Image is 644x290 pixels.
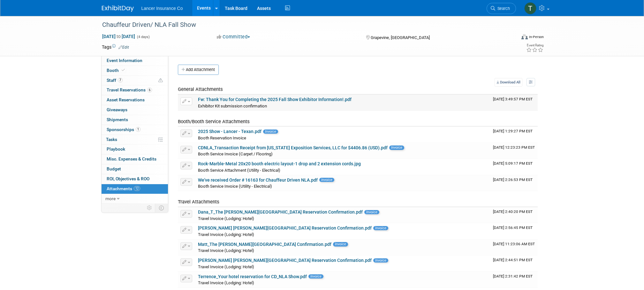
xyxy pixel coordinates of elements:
span: Invoice [373,258,388,263]
a: Event Information [102,56,168,66]
span: Event Information [107,58,142,63]
span: Asset Reservations [107,97,145,102]
a: Matt_The [PERSON_NAME][GEOGRAPHIC_DATA] Confirmation.pdf [198,242,331,247]
a: Search [487,3,516,14]
a: Staff7 [102,76,168,85]
a: [PERSON_NAME] [PERSON_NAME][GEOGRAPHIC_DATA] Reservation Confirmation.pdf [198,258,372,263]
span: more [105,196,116,201]
span: Invoice [389,145,404,150]
span: Travel Reservations [107,87,152,92]
span: General Attachments [178,86,223,92]
span: Invoice [308,274,323,278]
a: CDNLA_Transaction Receipt from [US_STATE] Exposition Services, LLC for $4406.86 (USD).pdf [198,145,388,150]
a: Attachments12 [102,184,168,194]
a: Misc. Expenses & Credits [102,154,168,164]
img: Terrence Forrest [524,2,536,14]
a: 2025 Show - Lancer - Texan.pdf [198,129,261,134]
a: Dana_T_The [PERSON_NAME][GEOGRAPHIC_DATA] Reservation Confirmation.pdf [198,209,363,215]
span: Booth Service Attachment (Utility - Electrical) [198,168,280,173]
td: Upload Timestamp [490,207,538,223]
span: Exhibitor Kit submission confirmation [198,104,267,108]
span: Booth/Booth Service Attachments [178,119,250,124]
span: Travel Attachments [178,199,219,205]
a: Terrence_Your hotel reservation for CD_NLA Show.pdf [198,274,307,279]
td: Tags [102,44,129,50]
span: Grapevine, [GEOGRAPHIC_DATA] [371,35,430,40]
button: Committed [215,34,253,40]
span: Staff [107,78,123,83]
span: Upload Timestamp [493,225,533,230]
span: Upload Timestamp [493,97,533,101]
span: Shipments [107,117,128,122]
span: Invoice [333,242,348,246]
span: Booth Reservation Invoice [198,136,246,140]
img: Format-Inperson.png [521,34,528,39]
span: 1 [136,127,140,132]
span: Playbook [107,146,125,152]
div: In-Person [529,35,544,39]
span: Travel Invoice (Lodging: Hotel) [198,232,254,237]
div: Event Rating [526,44,543,47]
span: 12 [134,186,140,191]
button: Add Attachment [178,65,219,75]
span: Misc. Expenses & Credits [107,156,156,161]
span: Invoice [263,129,278,134]
a: Shipments [102,115,168,125]
a: Fw: Thank You for Completing the 2025 Fall Show Exhibitor Information!.pdf [198,97,352,102]
span: 6 [147,88,152,92]
a: Edit [118,45,129,50]
a: Tasks [102,135,168,145]
a: Giveaways [102,105,168,115]
span: Upload Timestamp [493,209,533,214]
a: [PERSON_NAME] [PERSON_NAME][GEOGRAPHIC_DATA] Reservation Confirmation.pdf [198,225,372,231]
span: Sponsorships [107,127,140,132]
span: Travel Invoice (Lodging: Hotel) [198,216,254,221]
span: Upload Timestamp [493,177,533,182]
td: Upload Timestamp [490,272,538,288]
a: Download All [495,78,522,87]
span: Travel Invoice (Lodging: Hotel) [198,248,254,253]
span: Upload Timestamp [493,129,533,133]
span: Upload Timestamp [493,145,535,150]
span: Travel Invoice (Lodging: Hotel) [198,264,254,269]
a: Budget [102,164,168,174]
td: Upload Timestamp [490,143,538,159]
span: [DATE] [DATE] [102,34,135,39]
span: Potential Scheduling Conflict -- at least one attendee is tagged in another overlapping event. [158,78,163,83]
span: to [116,34,122,39]
td: Upload Timestamp [490,127,538,143]
a: Travel Reservations6 [102,85,168,95]
img: ExhibitDay [102,5,134,12]
a: Playbook [102,145,168,154]
td: Upload Timestamp [490,159,538,175]
td: Upload Timestamp [490,239,538,255]
td: Personalize Event Tab Strip [144,204,155,212]
span: Booth Service Invoice (Utility - Electrical) [198,184,272,189]
a: Asset Reservations [102,95,168,105]
span: Giveaways [107,107,127,112]
td: Upload Timestamp [490,223,538,239]
td: Upload Timestamp [490,95,538,111]
span: Upload Timestamp [493,161,533,166]
span: Invoice [364,210,379,214]
td: Toggle Event Tabs [155,204,168,212]
span: Tasks [106,137,117,142]
span: Lancer Insurance Co [141,6,183,11]
span: Upload Timestamp [493,274,533,278]
a: Sponsorships1 [102,125,168,135]
div: Chauffeur Driven/ NLA Fall Show [100,19,506,31]
span: Upload Timestamp [493,242,535,246]
span: Attachments [107,186,140,191]
span: Upload Timestamp [493,258,533,262]
span: ROI, Objectives & ROO [107,176,149,181]
span: Booth [107,68,126,73]
div: Event Format [478,33,544,43]
span: Travel Invoice (Lodging: Hotel) [198,280,254,285]
a: ROI, Objectives & ROO [102,174,168,184]
span: Booth Service Invoice (Carpet / Flooring) [198,152,273,156]
td: Upload Timestamp [490,175,538,191]
a: Rock-Marble-Metal 20x20 booth electric layout-1 drop and 2 extension cords.jpg [198,161,361,166]
i: Booth reservation complete [122,68,125,72]
span: Invoice [373,226,388,230]
a: We've received Order # 16163 for Chauffeur Driven NLA.pdf [198,177,318,183]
